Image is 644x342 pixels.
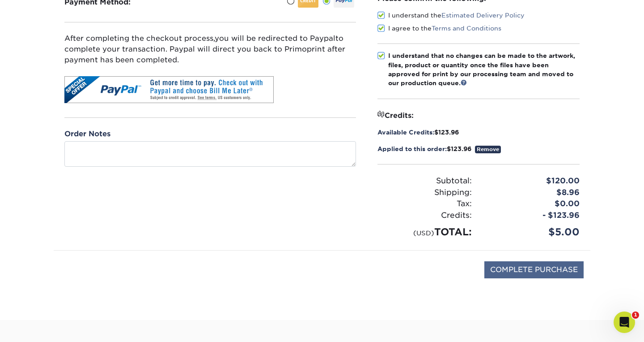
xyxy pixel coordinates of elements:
div: $5.00 [479,225,586,239]
a: Terms and Conditions [432,25,501,32]
span: you will be redirected to Paypal [215,34,335,43]
label: Order Notes [64,129,110,139]
div: $0.00 [479,198,586,210]
iframe: Intercom live chat [614,312,635,333]
div: Shipping: [371,187,479,199]
div: - $123.96 [479,210,586,221]
span: Available Credits: [377,129,434,136]
div: $ [377,144,580,153]
img: Bill Me Later [64,76,274,103]
div: $123.96 [377,128,580,137]
div: Subtotal: [371,175,479,187]
span: Applied to this order: [377,145,447,152]
div: $8.96 [479,187,586,199]
input: COMPLETE PURCHASE [484,261,584,278]
a: Remove [475,146,501,153]
label: I understand the [377,11,525,20]
div: Credits: [377,110,580,121]
img: DigiCert Secured Site Seal [60,261,105,288]
a: Estimated Delivery Policy [441,12,525,19]
div: After completing the checkout process, to complete your transaction. Paypal will direct you back ... [64,33,356,65]
small: (USD) [413,229,434,237]
span: 1 [632,312,639,319]
label: I agree to the [377,24,501,33]
div: Tax: [371,198,479,210]
div: Credits: [371,210,479,221]
div: I understand that no changes can be made to the artwork, files, product or quantity once the file... [388,51,580,88]
div: $120.00 [479,175,586,187]
span: 123.96 [451,145,471,152]
div: TOTAL: [371,225,479,239]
